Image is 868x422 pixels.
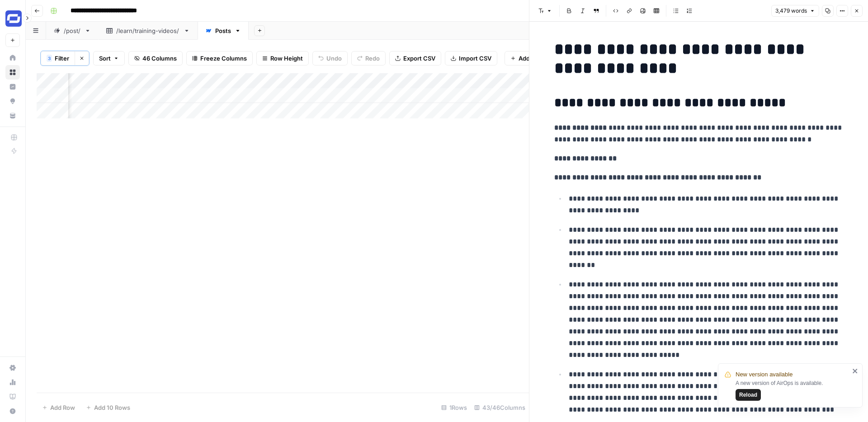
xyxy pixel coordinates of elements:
[5,108,20,123] a: Your Data
[312,51,348,66] button: Undo
[471,400,529,415] div: 43/46 Columns
[47,55,52,62] div: 3
[50,403,75,412] span: Add Row
[5,51,20,65] a: Home
[505,51,559,66] button: Add Column
[389,51,441,66] button: Export CSV
[46,22,99,40] a: /post/
[99,54,111,63] span: Sort
[116,26,180,35] div: /learn/training-videos/
[739,391,757,399] span: Reload
[365,54,380,63] span: Redo
[771,5,819,17] button: 3,479 words
[438,400,471,415] div: 1 Rows
[93,51,125,66] button: Sort
[5,375,20,389] a: Usage
[37,400,80,415] button: Add Row
[5,389,20,404] a: Learning Hub
[94,403,130,412] span: Add 10 Rows
[142,54,177,63] span: 46 Columns
[5,10,22,27] img: Synthesia Logo
[852,367,859,375] button: close
[80,400,136,415] button: Add 10 Rows
[64,26,81,35] div: /post/
[459,54,491,63] span: Import CSV
[48,55,51,62] span: 3
[5,80,20,94] a: Insights
[5,94,20,108] a: Opportunities
[256,51,309,66] button: Row Height
[445,51,497,66] button: Import CSV
[200,54,247,63] span: Freeze Columns
[5,404,20,418] button: Help + Support
[736,379,849,401] div: A new version of AirOps is available.
[5,7,20,30] button: Workspace: Synthesia
[736,389,761,401] button: Reload
[403,54,435,63] span: Export CSV
[215,26,231,35] div: Posts
[270,54,303,63] span: Row Height
[186,51,253,66] button: Freeze Columns
[41,51,75,66] button: 3Filter
[99,22,198,40] a: /learn/training-videos/
[519,54,553,63] span: Add Column
[5,361,20,375] a: Settings
[775,7,807,15] span: 3,479 words
[736,370,793,379] span: New version available
[128,51,183,66] button: 46 Columns
[351,51,386,66] button: Redo
[5,65,20,80] a: Browse
[55,54,69,63] span: Filter
[198,22,249,40] a: Posts
[326,54,342,63] span: Undo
